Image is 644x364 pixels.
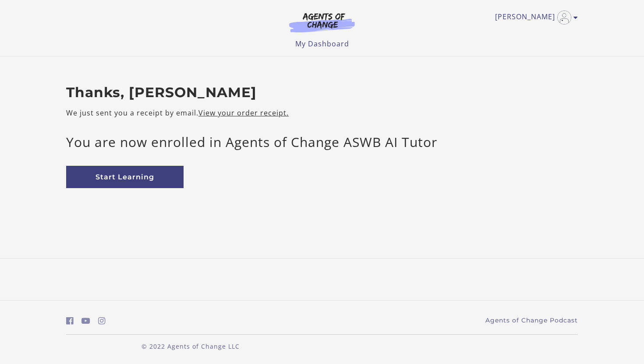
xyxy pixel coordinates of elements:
h2: Thanks, [PERSON_NAME] [66,84,578,101]
a: My Dashboard [295,39,349,49]
p: © 2022 Agents of Change LLC [66,342,315,351]
a: Start Learning [66,166,184,188]
a: https://www.facebook.com/groups/aswbtestprep (Open in a new window) [66,315,74,327]
i: https://www.instagram.com/agentsofchangeprep/ (Open in a new window) [98,317,106,325]
a: https://www.youtube.com/c/AgentsofChangeTestPrepbyMeaganMitchell (Open in a new window) [81,315,90,327]
a: https://www.instagram.com/agentsofchangeprep/ (Open in a new window) [98,315,106,327]
a: Toggle menu [495,10,573,24]
p: We just sent you a receipt by email. [66,108,578,118]
a: View your order receipt. [198,108,289,118]
p: You are now enrolled in Agents of Change ASWB AI Tutor [66,132,578,152]
img: Agents of Change Logo [280,12,364,32]
i: https://www.youtube.com/c/AgentsofChangeTestPrepbyMeaganMitchell (Open in a new window) [81,317,90,325]
a: Agents of Change Podcast [485,316,578,325]
i: https://www.facebook.com/groups/aswbtestprep (Open in a new window) [66,317,74,325]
